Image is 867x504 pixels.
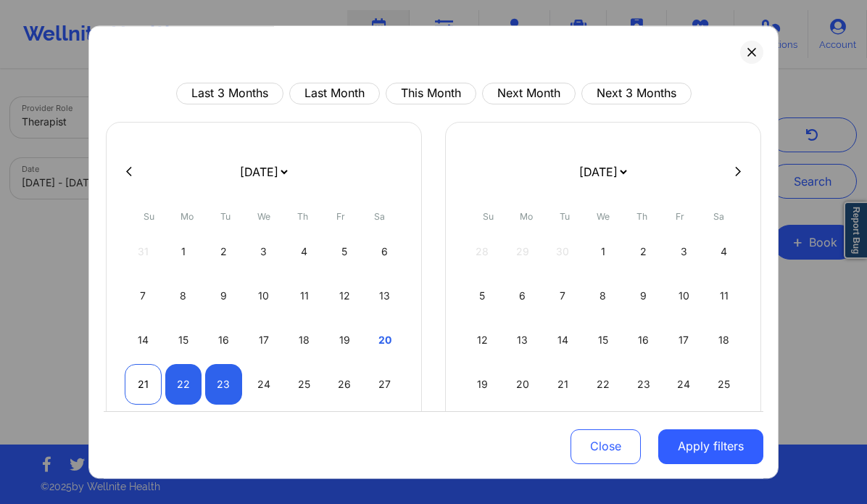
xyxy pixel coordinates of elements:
div: Wed Oct 01 2025 [585,231,622,272]
div: Thu Oct 09 2025 [625,276,662,316]
div: Fri Sep 12 2025 [326,276,363,316]
div: Tue Oct 21 2025 [544,364,581,405]
abbr: Monday [181,211,194,222]
div: Tue Sep 02 2025 [205,231,242,272]
div: Fri Sep 05 2025 [326,231,363,272]
abbr: Saturday [374,211,385,222]
div: Sat Oct 25 2025 [705,364,742,405]
div: Sat Sep 27 2025 [366,364,403,405]
div: Tue Oct 07 2025 [544,276,581,316]
div: Sun Oct 26 2025 [464,408,501,449]
abbr: Thursday [636,211,647,222]
div: Thu Sep 04 2025 [286,231,323,272]
button: Apply filters [658,429,763,463]
abbr: Thursday [297,211,308,222]
abbr: Wednesday [257,211,270,222]
div: Sun Sep 28 2025 [125,408,162,449]
div: Fri Oct 31 2025 [665,408,702,449]
div: Thu Oct 23 2025 [625,364,662,405]
div: Thu Sep 18 2025 [286,320,323,360]
div: Wed Sep 03 2025 [246,231,283,272]
abbr: Friday [676,211,684,222]
div: Mon Oct 20 2025 [505,364,542,405]
button: Close [571,429,641,463]
button: Last Month [289,83,380,104]
div: Fri Oct 24 2025 [665,364,702,405]
div: Mon Oct 13 2025 [505,320,542,360]
div: Wed Sep 24 2025 [246,364,283,405]
button: Next Month [482,83,576,104]
div: Sat Sep 06 2025 [366,231,403,272]
div: Thu Sep 11 2025 [286,276,323,316]
div: Sat Oct 18 2025 [705,320,742,360]
div: Wed Oct 15 2025 [585,320,622,360]
button: This Month [386,83,476,104]
div: Thu Oct 30 2025 [625,408,662,449]
div: Tue Sep 09 2025 [205,276,242,316]
div: Mon Oct 27 2025 [505,408,542,449]
div: Sun Sep 14 2025 [125,320,162,360]
abbr: Wednesday [597,211,610,222]
div: Fri Sep 19 2025 [326,320,363,360]
div: Mon Sep 29 2025 [165,408,202,449]
abbr: Sunday [144,211,154,222]
abbr: Saturday [713,211,724,222]
div: Mon Sep 08 2025 [165,276,202,316]
div: Mon Sep 01 2025 [165,231,202,272]
div: Sat Oct 04 2025 [705,231,742,272]
abbr: Monday [520,211,533,222]
abbr: Tuesday [560,211,570,222]
div: Mon Oct 06 2025 [505,276,542,316]
div: Sat Sep 20 2025 [366,320,403,360]
div: Tue Sep 23 2025 [205,364,242,405]
div: Sat Oct 11 2025 [705,276,742,316]
abbr: Sunday [483,211,494,222]
abbr: Tuesday [220,211,231,222]
div: Sun Oct 05 2025 [464,276,501,316]
div: Thu Sep 25 2025 [286,364,323,405]
div: Sat Sep 13 2025 [366,276,403,316]
button: Next 3 Months [581,83,692,104]
div: Fri Oct 03 2025 [665,231,702,272]
div: Wed Oct 29 2025 [585,408,622,449]
div: Wed Sep 10 2025 [246,276,283,316]
div: Thu Oct 02 2025 [625,231,662,272]
abbr: Friday [336,211,345,222]
div: Tue Oct 28 2025 [544,408,581,449]
div: Wed Oct 22 2025 [585,364,622,405]
div: Thu Oct 16 2025 [625,320,662,360]
div: Sun Sep 07 2025 [125,276,162,316]
div: Fri Sep 26 2025 [326,364,363,405]
div: Sun Oct 12 2025 [464,320,501,360]
div: Tue Sep 16 2025 [205,320,242,360]
div: Tue Oct 14 2025 [544,320,581,360]
div: Sun Oct 19 2025 [464,364,501,405]
div: Mon Sep 15 2025 [165,320,202,360]
div: Wed Sep 17 2025 [246,320,283,360]
div: Fri Oct 17 2025 [665,320,702,360]
div: Mon Sep 22 2025 [165,364,202,405]
div: Tue Sep 30 2025 [205,408,242,449]
div: Fri Oct 10 2025 [665,276,702,316]
div: Wed Oct 08 2025 [585,276,622,316]
button: Last 3 Months [176,83,283,104]
div: Sun Sep 21 2025 [125,364,162,405]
